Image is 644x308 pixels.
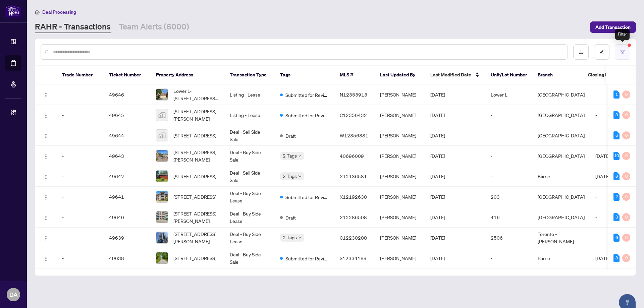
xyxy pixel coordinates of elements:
[57,248,104,268] td: -
[615,44,630,60] button: filter
[590,21,636,33] button: Add Transaction
[340,132,368,138] span: W12356381
[156,211,168,223] img: thumbnail-img
[298,154,302,158] span: down
[43,195,49,200] img: Logo
[156,232,168,243] img: thumbnail-img
[35,21,111,33] a: RAHR - Transactions
[430,235,445,241] span: [DATE]
[613,131,620,139] div: 6
[430,255,445,261] span: [DATE]
[340,112,367,118] span: C12356432
[622,172,630,180] div: 0
[375,84,425,105] td: [PERSON_NAME]
[375,146,425,166] td: [PERSON_NAME]
[42,9,76,15] span: Deal Processing
[275,66,334,84] th: Tags
[579,50,583,54] span: download
[173,193,216,200] span: [STREET_ADDRESS]
[104,66,151,84] th: Ticket Number
[613,254,620,262] div: 8
[430,153,445,159] span: [DATE]
[595,22,631,33] span: Add Transaction
[532,84,590,105] td: [GEOGRAPHIC_DATA]
[613,213,620,221] div: 3
[622,193,630,201] div: 0
[104,166,151,187] td: 49642
[43,215,49,221] img: Logo
[57,228,104,248] td: -
[156,89,168,100] img: thumbnail-img
[617,285,637,305] button: Open asap
[104,228,151,248] td: 49639
[104,125,151,146] td: 49644
[485,84,532,105] td: Lower L
[156,150,168,162] img: thumbnail-img
[620,50,625,54] span: filter
[156,109,168,121] img: thumbnail-img
[485,207,532,228] td: 416
[485,248,532,268] td: -
[224,146,275,166] td: Deal - Buy Side Sale
[375,207,425,228] td: [PERSON_NAME]
[532,228,590,248] td: Toronto - [PERSON_NAME]
[340,255,367,261] span: S12334189
[375,105,425,125] td: [PERSON_NAME]
[340,153,364,159] span: 40696009
[285,193,329,201] span: Submitted for Review
[104,84,151,105] td: 49646
[41,191,51,202] button: Logo
[285,214,296,221] span: Draft
[43,236,49,241] img: Logo
[532,166,590,187] td: Barrie
[425,66,485,84] th: Last Modified Date
[224,66,275,84] th: Transaction Type
[285,112,329,119] span: Submitted for Review
[57,84,104,105] td: -
[173,148,219,163] span: [STREET_ADDRESS][PERSON_NAME]
[622,111,630,119] div: 0
[9,290,18,299] span: DA
[57,66,104,84] th: Trade Number
[43,133,49,139] img: Logo
[41,130,51,141] button: Logo
[599,50,604,54] span: edit
[283,152,297,160] span: 2 Tags
[430,132,445,138] span: [DATE]
[485,146,532,166] td: -
[334,66,375,84] th: MLS #
[622,131,630,139] div: 0
[156,252,168,264] img: thumbnail-img
[41,150,51,161] button: Logo
[35,10,40,14] span: home
[41,110,51,120] button: Logo
[622,234,630,242] div: 0
[590,228,637,248] td: -
[43,154,49,159] img: Logo
[375,125,425,146] td: [PERSON_NAME]
[590,166,637,187] td: [DATE]
[573,44,589,60] button: download
[5,5,21,17] img: logo
[340,235,367,241] span: C12230200
[224,166,275,187] td: Deal - Sell Side Sale
[430,112,445,118] span: [DATE]
[43,256,49,261] img: Logo
[104,248,151,268] td: 49638
[173,254,216,262] span: [STREET_ADDRESS]
[41,89,51,100] button: Logo
[173,173,216,180] span: [STREET_ADDRESS]
[485,66,532,84] th: Unit/Lot Number
[285,132,296,139] span: Draft
[590,146,637,166] td: [DATE]
[594,44,609,60] button: edit
[298,236,302,239] span: down
[156,191,168,202] img: thumbnail-img
[532,66,583,84] th: Branch
[588,71,615,78] span: Closing Date
[156,130,168,141] img: thumbnail-img
[224,187,275,207] td: Deal - Buy Side Lease
[622,213,630,221] div: 0
[57,125,104,146] td: -
[615,29,630,40] div: Filter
